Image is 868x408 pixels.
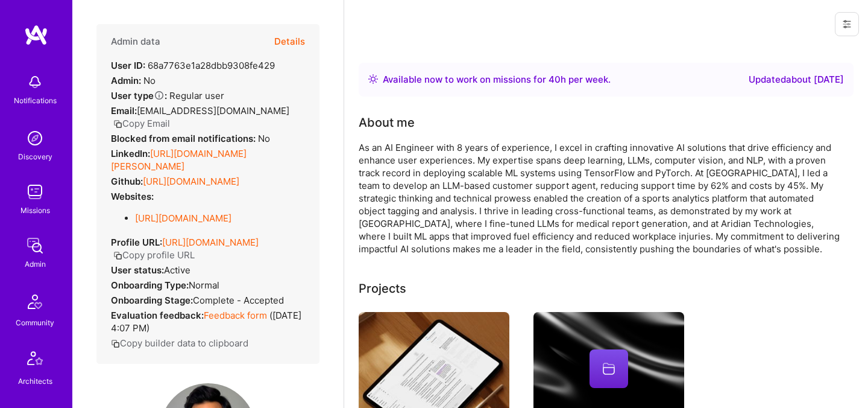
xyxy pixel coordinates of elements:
div: Available now to work on missions for h per week . [383,72,611,87]
strong: User type : [111,90,167,101]
strong: Blocked from email notifications: [111,133,258,144]
strong: Github: [111,176,143,187]
a: [URL][DOMAIN_NAME] [162,237,259,248]
span: [EMAIL_ADDRESS][DOMAIN_NAME] [137,105,289,116]
strong: Email: [111,105,137,116]
div: Regular user [111,89,224,102]
a: [URL][DOMAIN_NAME] [135,212,231,224]
img: Architects [20,346,49,375]
span: Complete - Accepted [193,295,284,306]
strong: Onboarding Type: [111,279,189,291]
div: As an AI Engineer with 8 years of experience, I excel in crafting innovative AI solutions that dr... [359,141,841,255]
img: logo [24,24,48,46]
div: Admin [25,258,46,270]
strong: Profile URL: [111,237,162,248]
div: Missions [20,204,50,217]
h4: Admin data [111,36,160,47]
div: Community [16,316,54,329]
strong: LinkedIn: [111,148,150,159]
div: Discovery [18,150,52,163]
strong: User status: [111,264,164,276]
img: discovery [23,126,47,150]
img: Availability [368,74,378,84]
i: icon Copy [111,339,120,348]
div: ( [DATE] 4:07 PM ) [111,309,305,334]
div: No [111,132,270,145]
a: [URL][DOMAIN_NAME] [143,176,239,187]
div: 68a7763e1a28dbb9308fe429 [111,59,275,72]
button: Copy Email [113,117,170,130]
strong: Evaluation feedback: [111,310,204,321]
div: About me [359,113,415,132]
strong: Admin: [111,75,141,86]
img: teamwork [23,180,47,204]
img: bell [23,70,47,94]
img: admin teamwork [23,234,47,258]
strong: Websites: [111,191,154,202]
div: Architects [18,375,52,387]
button: Copy builder data to clipboard [111,337,248,349]
a: [URL][DOMAIN_NAME][PERSON_NAME] [111,148,247,172]
div: Projects [359,279,406,298]
button: Copy profile URL [113,249,195,261]
span: 40 [549,74,561,85]
div: Updated about [DATE] [749,72,844,87]
strong: Onboarding Stage: [111,295,193,306]
button: Details [274,24,305,59]
i: icon Copy [113,120,122,129]
div: No [111,74,156,87]
i: Help [154,90,165,101]
span: normal [189,279,219,291]
i: icon Copy [113,251,122,260]
span: Active [164,264,190,276]
a: Feedback form [204,310,267,321]
div: Notifications [14,94,57,107]
img: Community [20,287,49,316]
strong: User ID: [111,60,145,71]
